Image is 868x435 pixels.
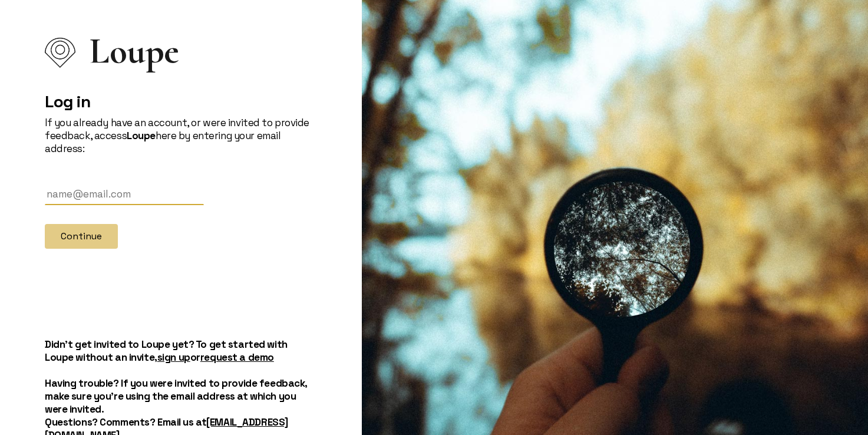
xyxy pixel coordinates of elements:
img: Loupe Logo [45,38,75,68]
h2: Log in [45,91,317,111]
a: sign up [157,351,190,364]
span: Loupe [90,45,179,58]
a: request a demo [200,351,274,364]
button: Continue [45,224,118,249]
strong: Loupe [127,129,156,142]
input: Email Address [45,183,204,205]
p: If you already have an account, or were invited to provide feedback, access here by entering your... [45,116,317,155]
